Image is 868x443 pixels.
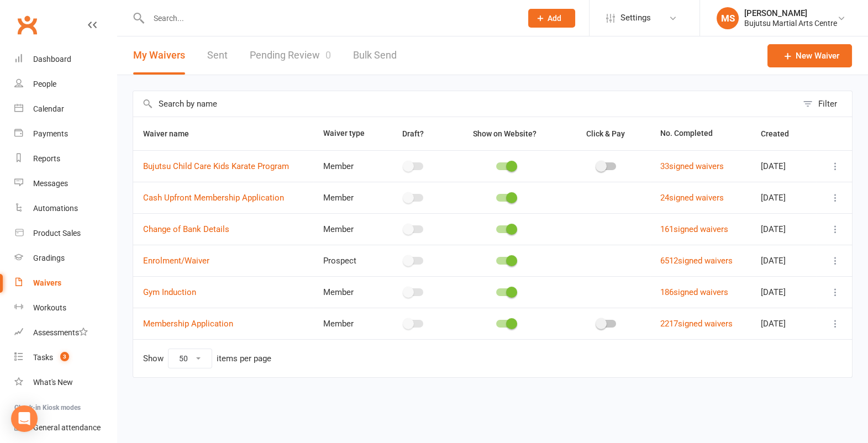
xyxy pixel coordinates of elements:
[14,171,117,196] a: Messages
[528,9,575,28] button: Add
[14,97,117,122] a: Calendar
[744,18,837,28] div: Bujutsu Martial Arts Centre
[145,10,514,26] input: Search...
[14,122,117,146] a: Payments
[313,213,380,245] td: Member
[660,161,724,171] a: 33signed waivers
[14,72,117,97] a: People
[143,224,229,234] a: Change of Bank Details
[313,308,380,339] td: Member
[33,80,56,88] div: People
[660,256,733,266] a: 6512signed waivers
[143,127,201,140] button: Waiver name
[751,182,816,213] td: [DATE]
[660,193,724,203] a: 24signed waivers
[33,303,66,312] div: Workouts
[33,254,65,262] div: Gradings
[14,196,117,221] a: Automations
[143,193,284,203] a: Cash Upfront Membership Application
[751,276,816,308] td: [DATE]
[660,319,733,329] a: 2217signed waivers
[548,14,561,23] span: Add
[143,319,233,329] a: Membership Application
[463,127,549,140] button: Show on Website?
[143,161,289,171] a: Bujutsu Child Care Kids Karate Program
[13,11,41,39] a: Clubworx
[14,370,117,395] a: What's New
[392,127,436,140] button: Draft?
[751,308,816,339] td: [DATE]
[818,97,837,110] div: Filter
[33,104,64,113] div: Calendar
[14,271,117,296] a: Waivers
[313,117,380,150] th: Waiver type
[133,91,797,117] input: Search by name
[143,349,271,368] div: Show
[620,6,651,30] span: Settings
[313,182,380,213] td: Member
[325,49,331,61] span: 0
[207,36,228,75] a: Sent
[143,129,201,138] span: Waiver name
[33,378,73,387] div: What's New
[33,229,81,238] div: Product Sales
[767,44,852,67] a: New Waiver
[751,150,816,182] td: [DATE]
[33,204,78,213] div: Automations
[14,221,117,246] a: Product Sales
[717,7,739,29] div: MS
[33,55,71,64] div: Dashboard
[313,245,380,276] td: Prospect
[14,296,117,320] a: Workouts
[751,245,816,276] td: [DATE]
[33,154,60,163] div: Reports
[797,91,852,117] button: Filter
[14,415,117,440] a: General attendance kiosk mode
[586,129,625,138] span: Click & Pay
[473,129,536,138] span: Show on Website?
[402,129,424,138] span: Draft?
[744,8,837,18] div: [PERSON_NAME]
[761,127,801,140] button: Created
[33,353,53,362] div: Tasks
[33,179,68,188] div: Messages
[143,287,196,297] a: Gym Induction
[14,47,117,72] a: Dashboard
[14,146,117,171] a: Reports
[313,150,380,182] td: Member
[33,423,101,432] div: General attendance
[14,345,117,370] a: Tasks 3
[33,328,88,337] div: Assessments
[14,320,117,345] a: Assessments
[313,276,380,308] td: Member
[761,129,801,138] span: Created
[660,224,728,234] a: 161signed waivers
[11,405,38,432] div: Open Intercom Messenger
[576,127,637,140] button: Click & Pay
[353,36,397,75] a: Bulk Send
[660,287,728,297] a: 186signed waivers
[33,278,61,287] div: Waivers
[33,129,68,138] div: Payments
[143,256,209,266] a: Enrolment/Waiver
[14,246,117,271] a: Gradings
[217,354,271,363] div: items per page
[133,36,185,75] button: My Waivers
[751,213,816,245] td: [DATE]
[250,36,331,75] a: Pending Review0
[60,352,69,361] span: 3
[650,117,750,150] th: No. Completed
